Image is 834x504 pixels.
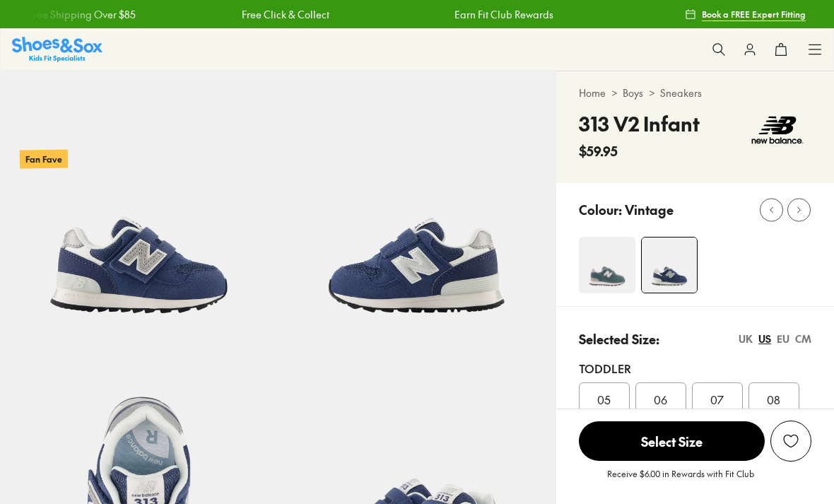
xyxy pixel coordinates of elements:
[579,86,606,100] a: Home
[654,391,667,408] span: 06
[597,391,611,408] span: 05
[579,237,635,293] img: 4-551102_1
[685,1,806,27] a: Book a FREE Expert Fitting
[12,37,102,61] a: Shoes & Sox
[770,421,811,462] button: Add to Wishlist
[20,149,68,168] p: Fan Fave
[579,109,700,139] h4: 313 V2 Infant
[12,37,102,61] img: SNS_Logo_Responsive.svg
[777,332,789,346] div: EU
[744,109,811,151] img: Vendor logo
[579,141,618,160] span: $59.95
[27,7,134,22] a: Free Shipping Over $85
[579,86,811,100] div: > >
[795,332,811,346] div: CM
[702,8,806,20] span: Book a FREE Expert Fitting
[660,86,702,100] a: Sneakers
[767,391,780,408] span: 08
[240,7,328,22] a: Free Click & Collect
[454,7,553,22] a: Earn Fit Club Rewards
[623,86,643,100] a: Boys
[739,332,753,346] div: UK
[625,200,674,219] p: Vintage
[579,360,811,377] div: Toddler
[579,200,622,219] p: Colour:
[278,71,556,348] img: 5-538807_1
[579,421,765,462] button: Select Size
[579,421,765,461] span: Select Size
[710,391,724,408] span: 07
[607,467,754,493] p: Receive $6.00 in Rewards with Fit Club
[758,332,771,346] div: US
[579,329,659,348] p: Selected Size:
[642,238,697,293] img: 4-538806_1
